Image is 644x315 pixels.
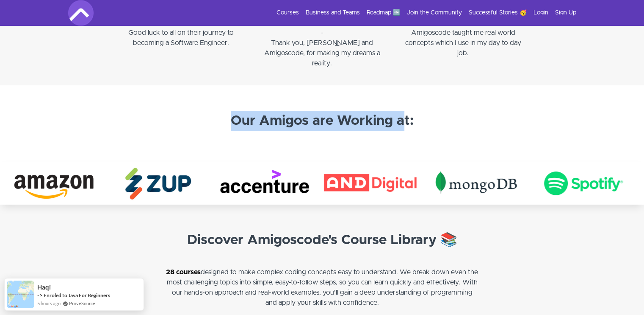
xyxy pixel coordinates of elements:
[528,162,633,205] img: Spotify
[37,284,51,291] span: haqi
[316,162,422,205] img: And Digital
[119,28,243,48] p: Good luck to all on their journey to becoming a Software Engineer.
[422,162,528,205] img: mongoDB
[401,17,525,58] p: - Amigoscode taught me real world concepts which I use in my day to day job.
[7,281,34,308] img: provesource social proof notification image
[166,267,479,308] p: designed to make complex coding concepts easy to understand. We break down even the most challeng...
[367,8,400,17] a: Roadmap 🆕
[231,114,414,128] strong: Our Amigos are Working at:
[407,8,462,17] a: Join the Community
[44,292,110,299] a: Enroled to Java For Beginners
[533,8,548,17] a: Login
[69,300,95,307] a: ProveSource
[469,8,527,17] a: Successful Stories 🥳
[166,269,201,276] a: 28 courses
[37,300,61,307] span: 5 hours ago
[104,162,210,205] img: Zup
[260,38,384,68] p: Thank you, [PERSON_NAME] and Amigoscode, for making my dreams a reality.
[210,162,316,205] img: Accentture
[555,8,576,17] a: Sign Up
[306,8,360,17] a: Business and Teams
[296,9,376,26] strong: short amount of time
[187,233,457,247] strong: Discover Amigoscode's Course Library 📚
[276,8,299,17] a: Courses
[37,292,43,298] span: ->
